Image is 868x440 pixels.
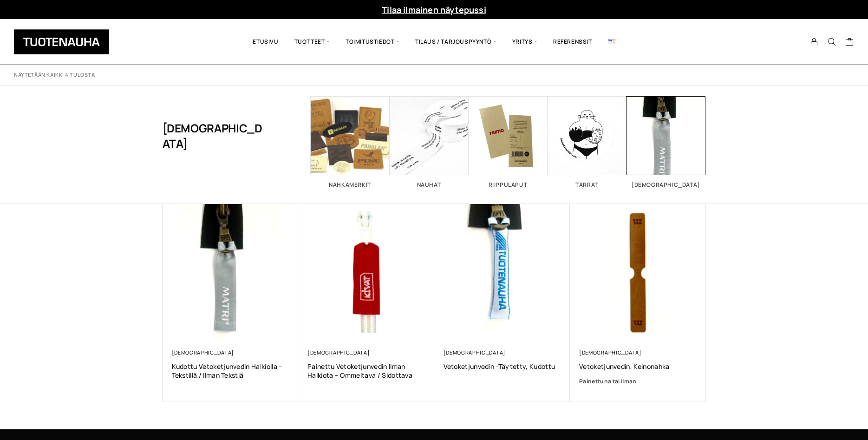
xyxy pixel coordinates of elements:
img: English [608,39,615,44]
a: Vetoketjunvedin, keinonahka [579,362,697,371]
img: Tuotenauha Oy [14,29,109,54]
p: Näytetään kaikki 4 tulosta [14,72,95,79]
span: Tuotteet [287,26,338,58]
button: Search [823,38,841,46]
a: Tilaa ilmainen näytepussi [382,4,486,15]
span: Yritys [504,26,545,58]
h2: Nauhat [390,182,469,188]
a: [DEMOGRAPHIC_DATA] [307,349,370,356]
strong: Painettuna tai ilman [579,377,637,385]
h2: Nahkamerkit [311,182,390,188]
a: Visit product category Vedin [627,96,705,188]
a: Painettu vetoketjunvedin ilman halkiota – ommeltava / sidottava [307,362,425,380]
h2: [DEMOGRAPHIC_DATA] [627,182,705,188]
a: [DEMOGRAPHIC_DATA] [579,349,641,356]
h1: [DEMOGRAPHIC_DATA] [163,96,264,175]
a: [DEMOGRAPHIC_DATA] [172,349,234,356]
h2: Riippulaput [469,182,548,188]
a: Visit product category Nahkamerkit [311,96,390,188]
span: Toimitustiedot [338,26,407,58]
span: Tilaus / Tarjouspyyntö [407,26,504,58]
a: Vetoketjunvedin -täytetty, kudottu [444,362,561,371]
a: Referenssit [545,26,600,58]
a: Visit product category Nauhat [390,96,469,188]
a: My Account [805,38,823,46]
h2: Tarrat [548,182,627,188]
a: Painettuna tai ilman [579,377,697,386]
a: Cart [845,37,854,48]
a: Visit product category Riippulaput [469,96,548,188]
a: Etusivu [245,26,286,58]
a: [DEMOGRAPHIC_DATA] [444,349,506,356]
a: Kudottu vetoketjunvedin halkiolla – tekstillä / ilman tekstiä [172,362,289,380]
a: Visit product category Tarrat [548,96,627,188]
